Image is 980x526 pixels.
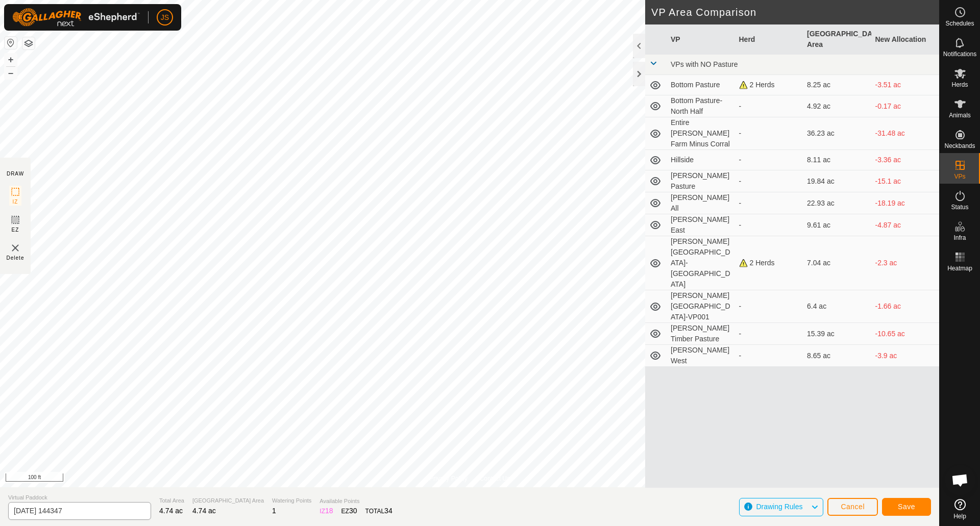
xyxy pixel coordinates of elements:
[947,265,972,271] span: Heatmap
[320,497,392,506] span: Available Points
[7,170,24,178] div: DRAW
[871,214,940,236] td: -4.87 ac
[943,51,976,57] span: Notifications
[667,75,735,95] td: Bottom Pasture
[739,198,799,209] div: -
[871,150,940,170] td: -3.36 ac
[5,67,17,79] button: –
[667,323,735,345] td: [PERSON_NAME] Timber Pasture
[803,95,871,117] td: 4.92 ac
[945,20,974,27] span: Schedules
[871,323,940,345] td: -10.65 ac
[739,258,799,268] div: 2 Herds
[841,503,865,511] span: Cancel
[882,498,931,516] button: Save
[827,498,878,516] button: Cancel
[22,37,35,49] button: Map Layers
[5,37,17,49] button: Reset Map
[953,513,966,519] span: Help
[9,242,21,254] img: VP
[159,496,184,505] span: Total Area
[871,95,940,117] td: -0.17 ac
[803,214,871,236] td: 9.61 ac
[12,226,19,234] span: EZ
[667,290,735,323] td: [PERSON_NAME] [GEOGRAPHIC_DATA]-VP001
[871,236,940,290] td: -2.3 ac
[667,192,735,214] td: [PERSON_NAME] All
[429,474,468,483] a: Privacy Policy
[325,507,333,515] span: 18
[951,82,968,88] span: Herds
[871,24,940,55] th: New Allocation
[871,170,940,192] td: -15.1 ac
[739,80,799,90] div: 2 Herds
[384,507,393,515] span: 34
[944,143,975,149] span: Neckbands
[272,507,276,515] span: 1
[951,204,968,210] span: Status
[341,506,357,516] div: EZ
[803,75,871,95] td: 8.25 ac
[803,290,871,323] td: 6.4 ac
[803,117,871,150] td: 36.23 ac
[667,236,735,290] td: [PERSON_NAME] [GEOGRAPHIC_DATA]-[GEOGRAPHIC_DATA]
[8,493,151,502] span: Virtual Paddock
[192,507,216,515] span: 4.74 ac
[667,95,735,117] td: Bottom Pasture-North Half
[739,329,799,339] div: -
[320,506,333,516] div: IZ
[871,75,940,95] td: -3.51 ac
[871,117,940,150] td: -31.48 ac
[735,24,803,55] th: Herd
[161,12,169,23] span: JS
[5,54,17,66] button: +
[803,323,871,345] td: 15.39 ac
[365,506,393,516] div: TOTAL
[871,345,940,367] td: -3.9 ac
[940,495,980,523] a: Help
[945,465,975,495] div: Open chat
[739,220,799,231] div: -
[803,192,871,214] td: 22.93 ac
[667,345,735,367] td: [PERSON_NAME] West
[651,6,939,18] h2: VP Area Comparison
[12,8,140,27] img: Gallagher Logo
[803,236,871,290] td: 7.04 ac
[159,507,183,515] span: 4.74 ac
[871,290,940,323] td: -1.66 ac
[871,192,940,214] td: -18.19 ac
[667,150,735,170] td: Hillside
[739,155,799,165] div: -
[949,112,971,118] span: Animals
[756,503,802,511] span: Drawing Rules
[667,117,735,150] td: Entire [PERSON_NAME] Farm Minus Corral
[953,235,966,241] span: Infra
[954,173,965,180] span: VPs
[739,128,799,139] div: -
[7,254,24,262] span: Delete
[803,150,871,170] td: 8.11 ac
[480,474,510,483] a: Contact Us
[803,170,871,192] td: 19.84 ac
[803,345,871,367] td: 8.65 ac
[667,170,735,192] td: [PERSON_NAME] Pasture
[667,24,735,55] th: VP
[739,176,799,187] div: -
[739,101,799,112] div: -
[739,350,799,361] div: -
[13,198,18,206] span: IZ
[667,214,735,236] td: [PERSON_NAME] East
[671,60,738,68] span: VPs with NO Pasture
[898,503,915,511] span: Save
[349,507,357,515] span: 30
[739,301,799,312] div: -
[192,496,264,505] span: [GEOGRAPHIC_DATA] Area
[803,24,871,55] th: [GEOGRAPHIC_DATA] Area
[272,496,311,505] span: Watering Points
